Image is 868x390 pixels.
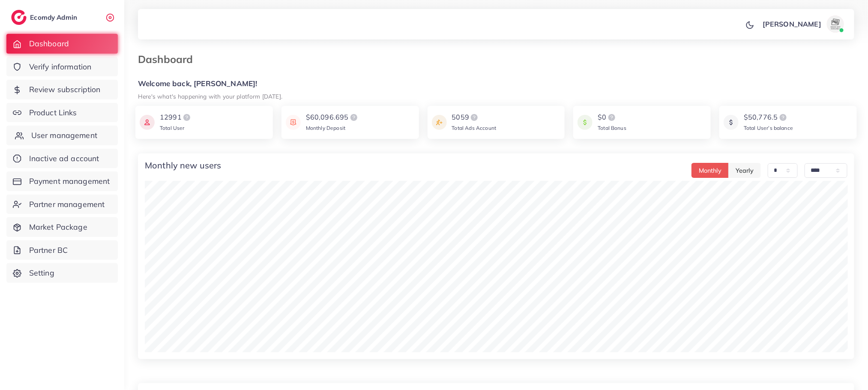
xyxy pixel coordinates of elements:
[763,19,821,29] p: [PERSON_NAME]
[758,15,847,33] a: [PERSON_NAME]avatar
[145,160,221,171] h4: Monthly new users
[598,112,626,123] div: $0
[6,149,118,168] a: Inactive ad account
[29,267,54,279] span: Setting
[6,263,118,283] a: Setting
[744,112,793,123] div: $50,776.5
[31,130,97,141] span: User management
[306,125,345,131] span: Monthly Deposit
[11,10,27,25] img: logo
[30,13,79,21] h2: Ecomdy Admin
[6,195,118,214] a: Partner management
[160,112,192,123] div: 12991
[6,171,118,191] a: Payment management
[182,112,192,123] img: logo
[452,125,497,131] span: Total Ads Account
[6,103,118,123] a: Product Links
[29,222,87,233] span: Market Package
[432,112,447,132] img: icon payment
[11,10,79,25] a: logoEcomdy Admin
[138,79,854,88] h5: Welcome back, [PERSON_NAME]!
[29,153,99,164] span: Inactive ad account
[6,34,118,54] a: Dashboard
[6,57,118,77] a: Verify information
[306,112,359,123] div: $60,096.695
[578,112,593,132] img: icon payment
[691,163,729,178] button: Monthly
[607,112,617,123] img: logo
[138,93,282,100] small: Here's what's happening with your platform [DATE].
[6,126,118,145] a: User management
[140,112,155,132] img: icon payment
[29,84,101,95] span: Review subscription
[598,125,626,131] span: Total Bonus
[29,245,68,256] span: Partner BC
[827,15,844,33] img: avatar
[6,240,118,260] a: Partner BC
[778,112,788,123] img: logo
[6,80,118,99] a: Review subscription
[286,112,301,132] img: icon payment
[29,61,92,72] span: Verify information
[724,112,739,132] img: icon payment
[469,112,479,123] img: logo
[452,112,497,123] div: 5059
[728,163,761,178] button: Yearly
[29,107,77,118] span: Product Links
[29,199,105,210] span: Partner management
[6,217,118,237] a: Market Package
[160,125,185,131] span: Total User
[29,38,69,49] span: Dashboard
[349,112,359,123] img: logo
[138,53,200,66] h3: Dashboard
[744,125,793,131] span: Total User’s balance
[29,176,110,187] span: Payment management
